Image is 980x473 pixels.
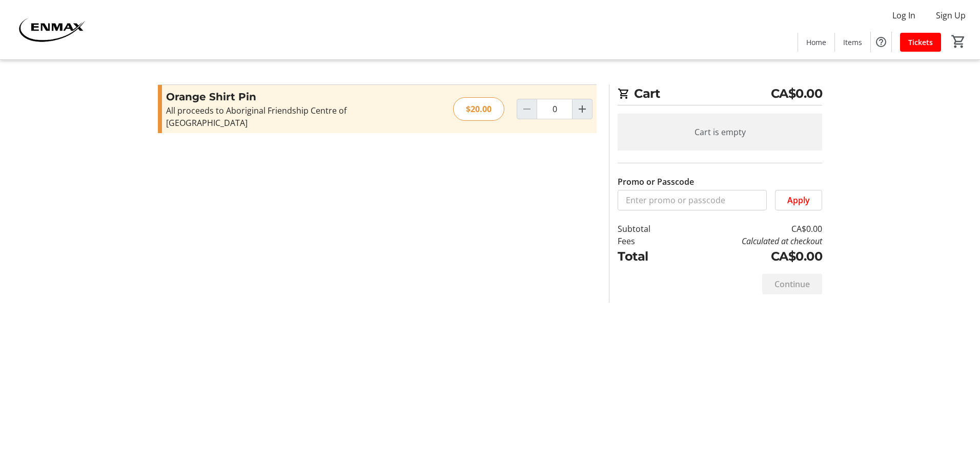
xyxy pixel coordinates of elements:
div: $20.00 [453,97,504,121]
td: Calculated at checkout [677,235,822,247]
span: Home [806,37,826,48]
a: Home [798,33,834,52]
img: ENMAX 's Logo [6,4,97,55]
td: Subtotal [618,223,677,235]
div: All proceeds to Aboriginal Friendship Centre of [GEOGRAPHIC_DATA] [166,104,390,129]
button: Help [871,32,891,52]
button: Increment by one [573,99,592,119]
td: Total [618,247,677,266]
td: CA$0.00 [677,247,822,266]
td: Fees [618,235,677,247]
a: Items [835,33,870,52]
td: CA$0.00 [677,223,822,235]
input: Enter promo or passcode [618,190,767,210]
span: CA$0.00 [771,84,823,103]
label: Promo or Passcode [618,176,694,188]
h3: Orange Shirt Pin [166,89,390,104]
span: Log In [892,9,915,21]
button: Cart [949,32,968,51]
span: Items [843,37,862,48]
button: Apply [775,190,822,210]
input: Orange Shirt Pin Quantity [537,99,573,119]
a: Tickets [900,33,941,52]
span: Apply [787,194,810,206]
span: Tickets [908,37,933,48]
h2: Cart [618,84,822,105]
button: Log In [884,7,924,24]
button: Sign Up [928,7,974,24]
span: Sign Up [936,9,966,21]
div: Cart is empty [618,114,822,150]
